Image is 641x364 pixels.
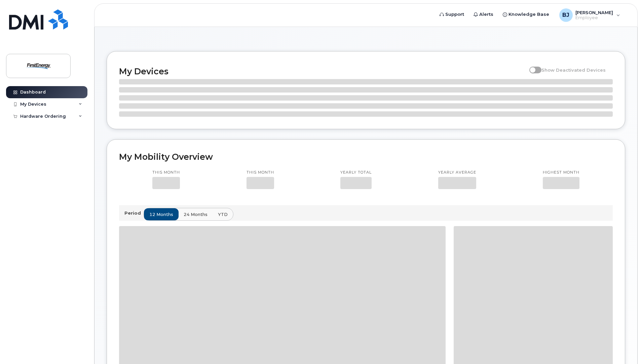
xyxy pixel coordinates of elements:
[529,64,535,69] input: Show Deactivated Devices
[340,170,372,175] p: Yearly total
[124,210,144,216] p: Period
[152,170,180,175] p: This month
[247,170,274,175] p: This month
[119,152,613,162] h2: My Mobility Overview
[218,211,228,218] span: YTD
[119,66,526,76] h2: My Devices
[543,170,579,175] p: Highest month
[184,211,208,218] span: 24 months
[541,67,606,73] span: Show Deactivated Devices
[438,170,476,175] p: Yearly average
